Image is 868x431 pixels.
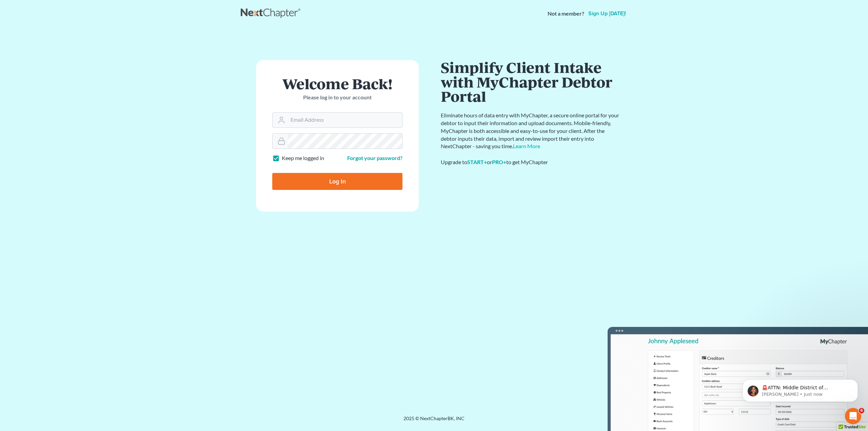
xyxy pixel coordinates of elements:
[441,112,620,150] p: Eliminate hours of data entry with MyChapter, a secure online portal for your debtor to input the...
[347,155,402,161] a: Forgot your password?
[587,11,627,16] a: Sign up [DATE]!
[241,415,627,427] div: 2025 © NextChapterBK, INC
[288,113,402,128] input: Email Address
[513,143,540,149] a: Learn More
[272,173,402,190] input: Log In
[441,158,620,166] div: Upgrade to or to get MyChapter
[441,60,620,103] h1: Simplify Client Intake with MyChapter Debtor Portal
[845,408,861,424] iframe: Intercom live chat
[467,159,487,165] a: START+
[548,10,584,18] strong: Not a member?
[732,365,868,413] iframe: Intercom notifications message
[492,159,506,165] a: PRO+
[272,94,402,101] p: Please log in to your account
[859,408,864,413] span: 6
[272,76,402,91] h1: Welcome Back!
[282,154,324,162] label: Keep me logged in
